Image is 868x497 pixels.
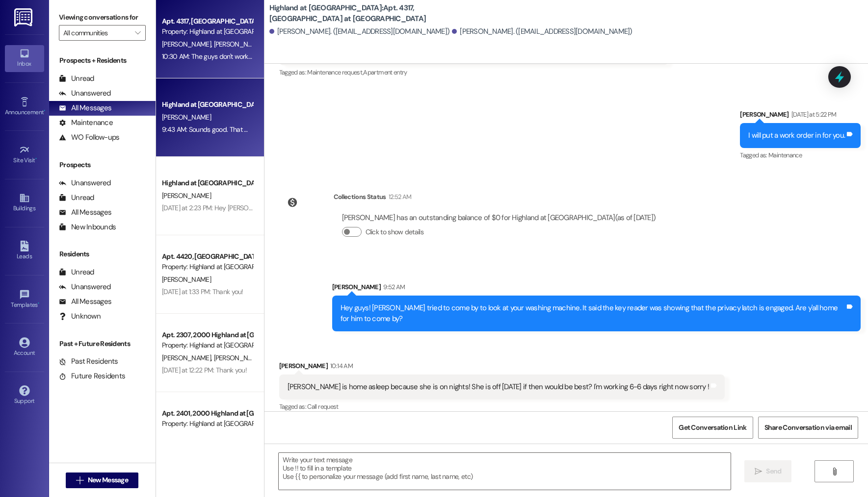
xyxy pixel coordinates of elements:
[744,460,792,482] button: Send
[59,297,111,307] div: All Messages
[342,213,656,223] div: [PERSON_NAME] has an outstanding balance of $0 for Highland at [GEOGRAPHIC_DATA] (as of [DATE])
[44,107,45,114] span: •
[758,417,858,439] button: Share Conversation via email
[5,142,44,168] a: Site Visit •
[162,340,253,350] div: Property: Highland at [GEOGRAPHIC_DATA]
[831,468,838,475] i: 
[162,191,211,200] span: [PERSON_NAME]
[59,10,146,25] label: Viewing conversations for
[162,178,253,188] div: Highland at [GEOGRAPHIC_DATA]
[789,109,837,120] div: [DATE] at 5:22 PM
[59,222,116,232] div: New Inbounds
[162,275,211,284] span: [PERSON_NAME]
[288,382,710,392] div: [PERSON_NAME] is home asleep because she is on nights! She is off [DATE] if then would be best? I...
[162,40,214,49] span: [PERSON_NAME]
[59,74,94,84] div: Unread
[279,399,725,414] div: Tagged as:
[5,45,44,72] a: Inbox
[162,16,253,26] div: Apt. 4317, [GEOGRAPHIC_DATA] at [GEOGRAPHIC_DATA]
[59,311,101,322] div: Unknown
[49,160,156,170] div: Prospects
[88,475,128,485] span: New Message
[279,361,725,374] div: [PERSON_NAME]
[162,52,799,61] div: 10:30 AM: The guys don't work on the weekends, and they usually leave during the day around 4:30i...
[764,422,852,433] span: Share Conversation via email
[332,282,861,296] div: [PERSON_NAME]
[59,356,118,367] div: Past Residents
[49,249,156,259] div: Residents
[59,178,111,188] div: Unanswered
[279,65,668,79] div: Tagged as:
[135,29,140,37] i: 
[49,55,156,66] div: Prospects + Residents
[328,361,353,371] div: 10:14 AM
[162,287,243,296] div: [DATE] at 1:33 PM: Thank you!
[59,193,94,203] div: Unread
[672,417,753,439] button: Get Conversation Link
[5,334,44,361] a: Account
[162,366,247,374] div: [DATE] at 12:22 PM: Thank you!
[162,113,211,122] span: [PERSON_NAME]
[162,408,253,419] div: Apt. 2401, 2000 Highland at [GEOGRAPHIC_DATA]
[59,282,111,292] div: Unanswered
[49,339,156,349] div: Past + Future Residents
[766,466,781,476] span: Send
[162,419,253,429] div: Property: Highland at [GEOGRAPHIC_DATA]
[162,99,253,110] div: Highland at [GEOGRAPHIC_DATA]
[63,25,130,41] input: All communities
[59,267,94,277] div: Unread
[366,227,423,237] label: Click to show details
[162,251,253,262] div: Apt. 4420, [GEOGRAPHIC_DATA] at [GEOGRAPHIC_DATA]
[162,353,214,362] span: [PERSON_NAME]
[341,303,845,324] div: Hey guys! [PERSON_NAME] tried to come by to look at your washing machine. It said the key reader ...
[59,118,113,128] div: Maintenance
[452,26,632,37] div: [PERSON_NAME]. ([EMAIL_ADDRESS][DOMAIN_NAME])
[59,371,125,381] div: Future Residents
[386,192,412,202] div: 12:52 AM
[269,26,450,37] div: [PERSON_NAME]. ([EMAIL_ADDRESS][DOMAIN_NAME])
[59,132,119,143] div: WO Follow-ups
[162,26,253,37] div: Property: Highland at [GEOGRAPHIC_DATA]
[755,468,762,475] i: 
[162,203,653,212] div: [DATE] at 2:23 PM: Hey [PERSON_NAME]! Your application has been approved! Are you and [PERSON_NAM...
[38,300,39,307] span: •
[381,282,405,292] div: 9:52 AM
[269,3,466,24] b: Highland at [GEOGRAPHIC_DATA]: Apt. 4317, [GEOGRAPHIC_DATA] at [GEOGRAPHIC_DATA]
[5,286,44,313] a: Templates •
[740,109,861,123] div: [PERSON_NAME]
[59,88,111,99] div: Unanswered
[35,155,37,162] span: •
[59,207,111,218] div: All Messages
[162,125,269,134] div: 9:43 AM: Sounds good. That will work.
[5,238,44,264] a: Leads
[679,422,746,433] span: Get Conversation Link
[768,151,802,159] span: Maintenance
[5,190,44,216] a: Buildings
[213,40,263,49] span: [PERSON_NAME]
[740,148,861,162] div: Tagged as:
[5,382,44,409] a: Support
[14,8,34,26] img: ResiDesk Logo
[307,402,338,411] span: Call request
[162,330,253,340] div: Apt. 2307, 2000 Highland at [GEOGRAPHIC_DATA]
[59,103,111,113] div: All Messages
[162,262,253,272] div: Property: Highland at [GEOGRAPHIC_DATA]
[307,68,363,76] span: Maintenance request ,
[213,353,263,362] span: [PERSON_NAME]
[66,472,138,488] button: New Message
[334,192,386,202] div: Collections Status
[748,130,845,141] div: I will put a work order in for you.
[76,476,83,484] i: 
[363,68,407,76] span: Apartment entry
